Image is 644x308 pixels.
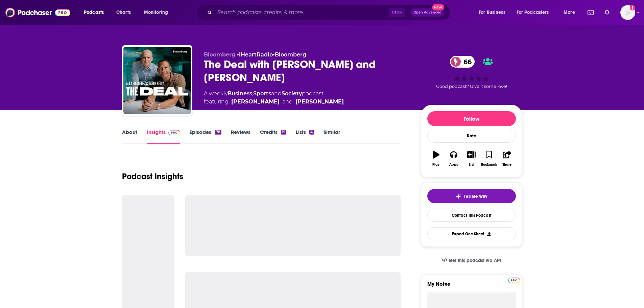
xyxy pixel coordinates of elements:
button: open menu [139,7,177,18]
button: Play [427,146,445,171]
img: Podchaser - Follow, Share and Rate Podcasts [5,6,70,19]
span: Podcasts [84,8,104,17]
svg: Add a profile image [630,5,635,10]
a: Similar [324,129,340,144]
button: open menu [559,7,583,18]
a: Sports [253,90,271,97]
a: Reviews [231,129,251,144]
div: List [469,163,474,167]
a: Pro website [508,277,520,283]
span: • [237,51,273,58]
button: open menu [474,7,514,18]
a: 66 [450,56,475,68]
div: Play [432,163,439,167]
div: 4 [309,130,314,135]
img: Podchaser Pro [508,278,520,283]
h1: Podcast Insights [122,171,183,182]
a: Bloomberg [275,51,306,58]
a: Contact This Podcast [427,209,516,222]
img: tell me why sparkle [456,194,461,199]
span: , [252,90,253,97]
span: New [432,4,444,10]
a: Charts [112,7,135,18]
div: Rate [427,129,516,143]
span: For Podcasters [517,8,549,17]
a: Episodes78 [189,129,221,144]
span: Good podcast? Give it some love! [436,84,507,89]
a: iHeartRadio [239,51,273,58]
a: Show notifications dropdown [602,7,612,18]
a: Get this podcast via API [436,252,507,269]
img: User Profile [620,5,635,20]
div: 66Good podcast? Give it some love! [421,51,522,94]
span: Charts [116,8,131,17]
button: Show profile menu [620,5,635,20]
button: List [462,146,480,171]
a: Show notifications dropdown [585,7,596,18]
div: [PERSON_NAME] [295,98,344,106]
span: featuring [204,98,344,106]
button: Open AdvancedNew [410,8,445,17]
div: Share [502,163,511,167]
span: Get this podcast via API [449,258,501,263]
span: and [271,90,282,97]
button: Share [498,146,516,171]
span: Bloomberg [204,51,235,58]
div: Apps [449,163,458,167]
div: 78 [215,130,221,135]
a: Society [282,90,302,97]
label: My Notes [427,281,516,292]
img: The Deal with Alex Rodriguez and Jason Kelly [123,47,191,114]
a: Lists4 [296,129,314,144]
span: Tell Me Why [464,194,487,199]
span: • [273,51,306,58]
button: Export One-Sheet [427,227,516,240]
span: 66 [457,56,475,68]
div: Bookmark [481,163,497,167]
a: Credits19 [260,129,286,144]
a: Business [228,90,252,97]
span: For Business [479,8,505,17]
span: Logged in as BerkMarc [620,5,635,20]
button: Bookmark [480,146,498,171]
button: open menu [79,7,113,18]
button: Follow [427,111,516,126]
a: About [122,129,137,144]
span: Monitoring [144,8,168,17]
div: 19 [281,130,286,135]
span: Open Advanced [413,11,442,14]
button: Apps [445,146,462,171]
div: [PERSON_NAME] [231,98,280,106]
button: open menu [512,7,559,18]
button: tell me why sparkleTell Me Why [427,189,516,203]
span: and [282,98,293,106]
a: InsightsPodchaser Pro [147,129,180,144]
div: A weekly podcast [204,90,344,106]
span: Ctrl K [389,8,405,17]
input: Search podcasts, credits, & more... [215,7,389,18]
img: Podchaser Pro [168,130,180,135]
span: More [564,8,575,17]
div: Search podcasts, credits, & more... [202,5,457,20]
